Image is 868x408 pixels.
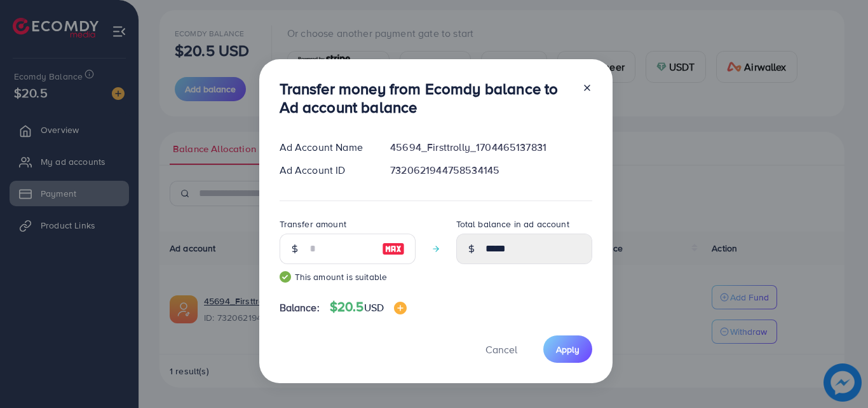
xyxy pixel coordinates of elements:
button: Cancel [470,335,533,363]
span: Balance: [280,300,320,315]
h4: $20.5 [330,299,407,315]
small: This amount is suitable [280,271,416,283]
h3: Transfer money from Ecomdy balance to Ad account balance [280,80,572,116]
img: image [382,241,405,257]
div: Ad Account Name [269,140,381,155]
div: 45694_Firsttrolly_1704465137831 [380,140,602,155]
span: Cancel [485,342,517,356]
label: Transfer amount [280,218,346,230]
div: 7320621944758534145 [380,163,602,178]
div: Ad Account ID [269,163,381,178]
img: image [394,302,407,314]
span: Apply [556,343,580,356]
button: Apply [543,335,592,363]
label: Total balance in ad account [456,218,569,230]
img: guide [280,271,291,283]
span: USD [364,300,384,314]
